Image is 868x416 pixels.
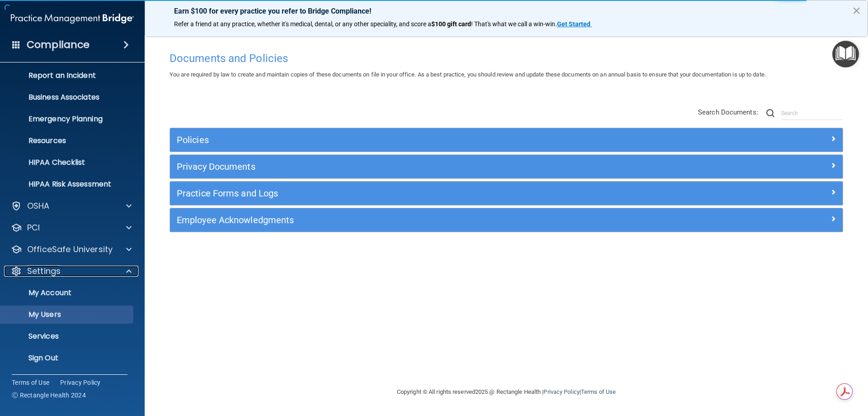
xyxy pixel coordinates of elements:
[11,10,134,28] img: PMB logo
[557,20,592,28] a: Get Started
[6,136,129,145] p: Resources
[177,135,668,145] h5: Policies
[11,266,132,277] a: Settings
[6,354,129,363] p: Sign Out
[766,109,774,117] img: ic-search.3b580494.png
[170,71,766,78] span: You are required by law to create and maintain copies of these documents on file in your office. ...
[12,378,49,387] a: Terms of Use
[557,20,590,28] strong: Get Started
[12,391,86,400] span: Ⓒ Rectangle Health 2024
[543,388,579,395] a: Privacy Policy
[781,106,843,120] input: Search
[6,93,129,102] p: Business Associates
[27,244,113,255] p: OfficeSafe University
[177,133,836,147] a: Policies
[6,310,129,319] p: My Users
[852,3,861,18] button: Close
[177,186,836,201] a: Practice Forms and Logs
[177,213,836,227] a: Employee Acknowledgments
[341,378,671,406] div: Copyright © All rights reserved 2025 @ Rectangle Health | |
[60,378,101,387] a: Privacy Policy
[27,266,61,277] p: Settings
[174,20,431,28] span: Refer a friend at any practice, whether it's medical, dental, or any other speciality, and score a
[6,115,129,124] p: Emergency Planning
[27,38,90,51] h4: Compliance
[177,159,836,174] a: Privacy Documents
[11,244,132,255] a: OfficeSafe University
[698,108,758,116] span: Search Documents:
[6,180,129,189] p: HIPAA Risk Assessment
[581,388,616,395] a: Terms of Use
[6,158,129,167] p: HIPAA Checklist
[177,162,668,172] h5: Privacy Documents
[177,188,668,198] h5: Practice Forms and Logs
[174,7,839,15] p: Earn $100 for every practice you refer to Bridge Compliance!
[27,222,40,233] p: PCI
[471,20,557,28] span: ! That's what we call a win-win.
[177,215,668,225] h5: Employee Acknowledgments
[11,201,132,211] a: OSHA
[832,41,859,67] button: Open Resource Center
[431,20,471,28] strong: $100 gift card
[6,288,129,297] p: My Account
[6,71,129,80] p: Report an Incident
[11,222,132,233] a: PCI
[170,53,843,64] h4: Documents and Policies
[27,201,50,211] p: OSHA
[6,332,129,341] p: Services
